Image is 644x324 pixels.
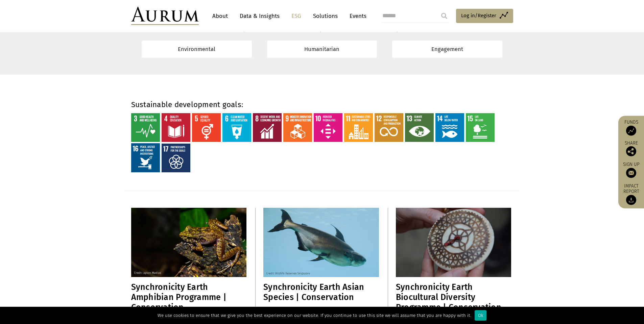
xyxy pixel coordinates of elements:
a: Data & Insights [236,10,283,22]
a: Funds [622,119,641,135]
a: Log in/Register [456,9,513,23]
img: Sign up to our newsletter [626,168,636,178]
input: Submit [437,9,451,23]
a: About [209,10,231,22]
h3: Synchronicity Earth Amphibian Programme | Conservation [131,282,247,313]
a: Engagement [392,41,502,58]
a: Impact report [622,183,641,205]
div: Ok [475,310,486,321]
a: Events [346,10,366,22]
img: Aurum [131,7,199,25]
span: Log in/Register [461,11,496,20]
a: ESG [288,10,305,22]
img: Access Funds [626,125,636,135]
a: Environmental [142,41,252,58]
img: Share this post [626,146,636,156]
strong: Sustainable development goals: [131,100,243,109]
a: Sign up [622,161,641,178]
h3: Synchronicity Earth Asian Species | Conservation [263,282,379,302]
a: Humanitarian [267,41,377,58]
h3: Synchronicity Earth Biocultural Diversity Programme | Conservation [396,282,511,313]
a: Solutions [310,10,341,22]
div: Share [622,141,641,156]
